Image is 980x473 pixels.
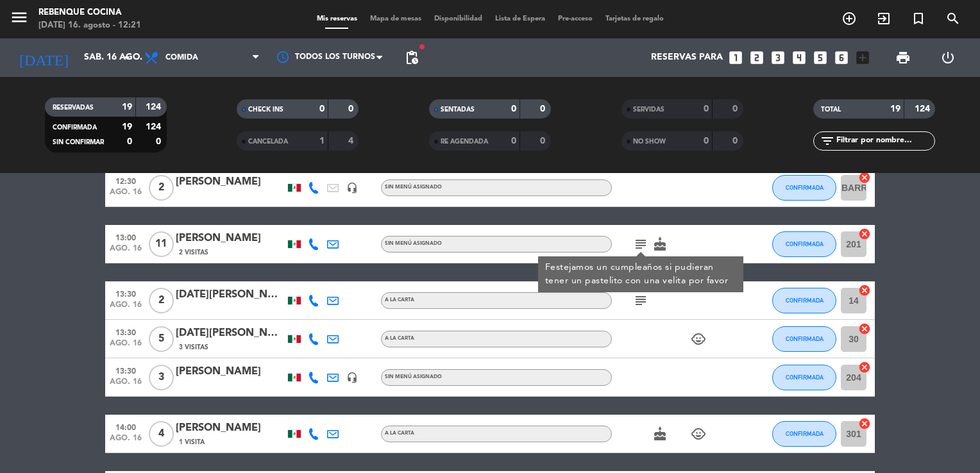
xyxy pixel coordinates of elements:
span: Reservas para [651,53,723,63]
span: Disponibilidad [428,15,489,22]
span: RE AGENDADA [441,138,488,145]
span: CONFIRMADA [786,240,824,247]
i: arrow_drop_down [119,50,135,65]
strong: 0 [540,104,548,113]
span: WALK IN [866,8,901,29]
strong: 0 [704,137,709,145]
i: cancel [858,284,871,297]
i: cake [652,236,668,252]
button: CONFIRMADA [772,288,836,313]
span: 12:30 [110,173,142,188]
i: cancel [858,322,871,335]
span: 1 Visita [179,437,205,447]
span: 13:30 [110,286,142,301]
strong: 124 [146,103,164,112]
span: Reserva especial [901,8,936,29]
span: 13:30 [110,363,142,378]
span: ago. 16 [110,378,142,392]
strong: 0 [319,104,325,113]
button: CONFIRMADA [772,365,836,390]
span: A LA CARTA [385,431,414,436]
i: subject [633,236,648,252]
i: menu [10,8,29,27]
span: RESERVAR MESA [832,8,866,29]
span: A LA CARTA [385,336,414,341]
i: looks_4 [791,49,807,66]
strong: 0 [732,137,740,145]
i: search [945,11,961,26]
span: 2 [149,175,174,201]
span: Pre-acceso [552,15,599,22]
span: Lista de Espera [489,15,552,22]
i: cancel [858,228,871,240]
div: Festejamos un cumpleaños si pudieran tener un pastelito con una velita por favor [545,261,737,288]
div: [DATE][PERSON_NAME] [176,325,285,342]
i: looks_5 [812,49,829,66]
span: Mapa de mesas [364,15,428,22]
div: Rebenque Cocina [38,6,141,19]
span: Comida [165,53,198,62]
span: CONFIRMADA [53,124,97,131]
div: [DATE][PERSON_NAME] [176,286,285,303]
i: [DATE] [10,44,78,72]
span: 3 Visitas [179,342,208,353]
span: Sin menú asignado [385,185,442,190]
span: CANCELADA [248,138,288,145]
span: 5 [149,326,174,352]
button: CONFIRMADA [772,175,836,201]
span: 11 [149,231,174,257]
strong: 0 [511,104,516,113]
div: [DATE] 16. agosto - 12:21 [38,19,141,32]
i: turned_in_not [911,11,926,26]
strong: 0 [127,137,132,146]
strong: 0 [540,137,548,145]
span: ago. 16 [110,301,142,315]
i: child_care [691,426,706,442]
span: Tarjetas de regalo [599,15,670,22]
span: CONFIRMADA [786,335,824,342]
i: looks_3 [770,49,786,66]
span: ago. 16 [110,188,142,203]
span: SENTADAS [441,106,475,113]
span: fiber_manual_record [418,43,426,51]
span: CONFIRMADA [786,184,824,191]
div: [PERSON_NAME] [176,420,285,436]
span: ago. 16 [110,434,142,449]
span: 13:30 [110,324,142,339]
span: 3 [149,365,174,390]
button: menu [10,8,29,31]
span: CONFIRMADA [786,430,824,437]
span: CHECK INS [248,106,283,113]
strong: 19 [890,104,900,113]
span: Mis reservas [310,15,364,22]
strong: 0 [156,137,164,146]
strong: 124 [146,122,164,131]
div: LOG OUT [925,38,970,77]
span: TOTAL [821,106,841,113]
i: exit_to_app [876,11,891,26]
div: [PERSON_NAME] [176,230,285,247]
div: [PERSON_NAME] [176,174,285,190]
strong: 19 [122,122,132,131]
span: ago. 16 [110,339,142,354]
i: power_settings_new [940,50,956,65]
i: cancel [858,171,871,184]
i: cancel [858,361,871,374]
strong: 0 [348,104,356,113]
input: Filtrar por nombre... [835,134,934,148]
i: looks_two [748,49,765,66]
span: ago. 16 [110,244,142,259]
i: headset_mic [346,372,358,383]
span: print [895,50,911,65]
span: 13:00 [110,229,142,244]
i: headset_mic [346,182,358,194]
span: SERVIDAS [633,106,664,113]
span: CONFIRMADA [786,297,824,304]
i: subject [633,293,648,308]
button: CONFIRMADA [772,421,836,447]
strong: 1 [319,137,325,145]
strong: 0 [732,104,740,113]
strong: 4 [348,137,356,145]
i: looks_6 [833,49,850,66]
span: CONFIRMADA [786,374,824,381]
